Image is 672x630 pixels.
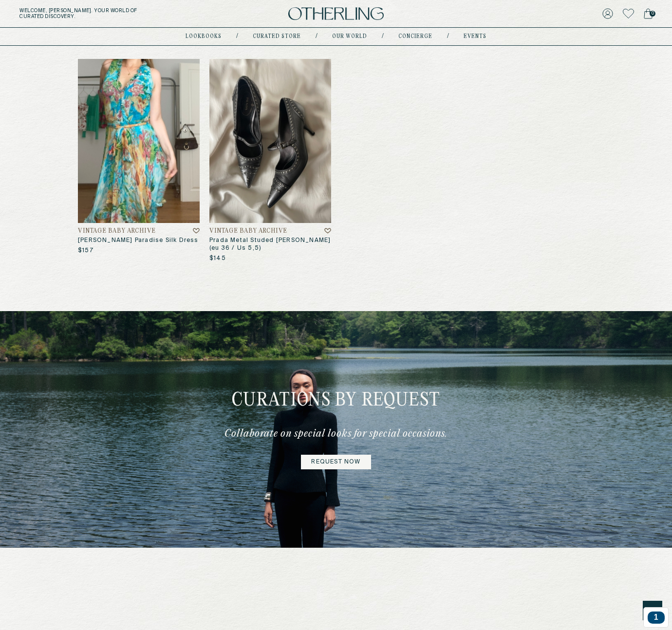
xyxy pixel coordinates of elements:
[464,34,486,39] a: events
[224,427,448,455] p: Collaborate on special looks for special occasions.
[209,255,226,262] p: $145
[186,34,222,39] a: lookbooks
[19,8,209,19] h5: Welcome, [PERSON_NAME] . Your world of curated discovery.
[209,59,331,223] img: Prada metal studed Mary-Janes (EU 36 / US 5,5)
[78,228,156,235] h4: Vintage Baby Archive
[209,237,331,252] h3: Prada Metal Studed [PERSON_NAME] (eu 36 / Us 5,5)
[644,7,653,20] a: 0
[332,34,367,39] a: Our world
[78,59,200,255] a: Blugirl Blumarine Paradise silk dressVintage Baby Archive[PERSON_NAME] Paradise Silk Dress$157
[78,247,93,255] p: $157
[650,11,655,17] span: 0
[447,33,449,40] div: /
[253,34,301,39] a: Curated store
[224,389,448,427] h2: Curations by Request
[236,33,238,40] div: /
[301,455,371,469] a: Request now
[288,7,384,20] img: logo
[78,59,200,223] img: Blugirl Blumarine Paradise silk dress
[209,59,331,263] a: Prada metal studed Mary-Janes (EU 36 / US 5,5)Vintage Baby ArchivePrada Metal Studed [PERSON_NAME...
[209,228,287,235] h4: Vintage Baby Archive
[382,33,384,40] div: /
[78,237,200,244] h3: [PERSON_NAME] Paradise Silk Dress
[398,34,432,39] a: concierge
[316,33,317,40] div: /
